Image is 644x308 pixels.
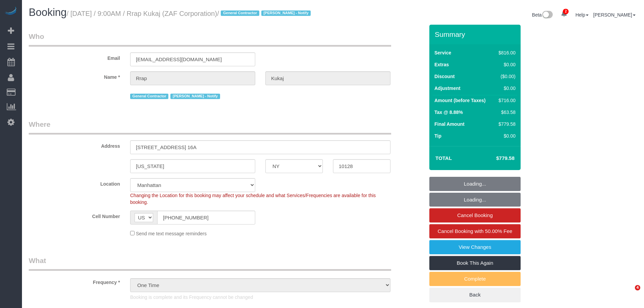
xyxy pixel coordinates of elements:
label: Address [24,140,125,149]
span: General Contractor [130,94,168,99]
img: New interface [542,11,553,20]
input: First Name [130,71,255,85]
iframe: Intercom live chat [621,285,637,301]
label: Amount (before Taxes) [434,97,485,104]
span: [PERSON_NAME] - Notify [261,10,311,16]
div: $0.00 [496,85,516,92]
a: [PERSON_NAME] [593,12,636,18]
legend: Who [29,31,391,47]
label: Adjustment [434,85,460,92]
div: $63.58 [496,109,516,116]
a: Back [429,288,521,302]
label: Name * [24,71,125,80]
label: Email [24,52,125,62]
img: Automaid Logo [4,7,18,16]
span: General Contractor [221,10,259,16]
a: Cancel Booking with 50.00% Fee [429,224,521,238]
small: / [DATE] / 9:00AM / Rrap Kukaj (ZAF Corporation) [67,10,313,17]
div: $816.00 [496,49,516,56]
label: Service [434,49,451,56]
input: Last Name [265,71,390,85]
a: View Changes [429,240,521,254]
span: Booking [29,6,67,18]
label: Tax @ 8.88% [434,109,463,116]
label: Extras [434,61,449,68]
a: Cancel Booking [429,208,521,222]
input: Cell Number [157,211,255,224]
label: Cell Number [24,211,125,220]
div: $779.58 [496,121,516,127]
span: Cancel Booking with 50.00% Fee [438,228,512,234]
input: Email [130,52,255,66]
span: 2 [563,9,569,14]
label: Final Amount [434,121,464,127]
div: $0.00 [496,133,516,139]
a: Beta [532,12,553,18]
div: $716.00 [496,97,516,104]
div: ($0.00) [496,73,516,80]
label: Discount [434,73,455,80]
p: Booking is complete and its Frequency cannot be changed [130,294,390,301]
span: 4 [635,285,640,290]
legend: What [29,256,391,271]
span: Changing the Location for this booking may affect your schedule and what Services/Frequencies are... [130,193,376,205]
label: Location [24,178,125,187]
a: Help [575,12,589,18]
input: Zip Code [333,159,390,173]
div: $0.00 [496,61,516,68]
span: / [217,10,313,17]
h3: Summary [435,30,517,38]
span: [PERSON_NAME] - Notify [170,94,220,99]
label: Frequency * [24,277,125,286]
a: 2 [557,7,571,22]
h4: $779.58 [476,156,515,161]
a: Book This Again [429,256,521,270]
label: Tip [434,133,442,139]
strong: Total [435,155,452,161]
legend: Where [29,119,391,135]
span: Send me text message reminders [136,231,207,236]
input: City [130,159,255,173]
